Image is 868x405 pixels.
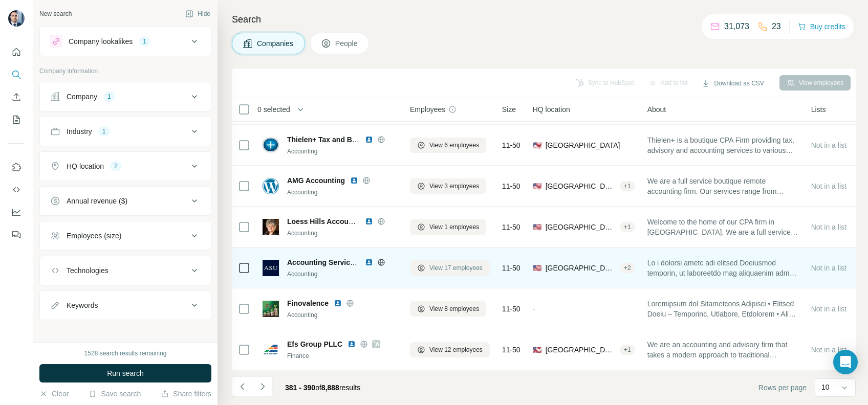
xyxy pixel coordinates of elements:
img: LinkedIn logo [365,136,373,144]
span: 11-50 [502,304,520,314]
div: Technologies [67,265,108,276]
span: Not in a list [811,305,847,313]
button: Run search [39,364,211,382]
div: New search [39,9,72,18]
button: View 6 employees [410,138,486,153]
span: Not in a list [811,182,847,190]
div: Open Intercom Messenger [833,350,858,374]
span: Run search [107,368,144,378]
button: Buy credits [798,19,845,34]
div: 1 [103,92,115,101]
button: Keywords [40,293,211,318]
button: Dashboard [8,203,25,221]
button: Save search [89,389,141,399]
button: Navigate to next page [252,376,273,397]
span: Thielen+ Tax and Business Consulting [287,136,418,144]
span: 11-50 [502,263,520,273]
button: Share filters [161,389,211,399]
span: 381 - 390 [285,384,315,392]
img: LinkedIn logo [365,217,373,226]
span: Thielen+ is a boutique CPA Firm providing tax, advisory and accounting services to various profes... [647,135,799,155]
p: Company information [39,66,211,76]
span: 11-50 [502,222,520,232]
div: Industry [67,126,92,137]
div: HQ location [67,161,104,171]
div: Annual revenue ($) [67,196,127,206]
div: 1 [139,37,150,46]
span: 8,888 [321,384,339,392]
button: Industry1 [40,119,211,144]
div: Accounting [287,229,398,238]
button: HQ location2 [40,154,211,178]
button: View 8 employees [410,301,486,317]
button: View 17 employees [410,260,490,276]
span: Rows per page [758,382,807,393]
img: Avatar [8,10,25,27]
button: Enrich CSV [8,88,25,106]
span: View 12 employees [429,345,483,354]
button: My lists [8,110,25,129]
button: View 3 employees [410,178,486,194]
span: View 3 employees [429,182,479,191]
div: Accounting [287,188,398,197]
img: Logo of Loess Hills Accounting [263,219,279,235]
button: Annual revenue ($) [40,189,211,213]
span: Not in a list [811,264,847,272]
p: 23 [772,20,781,33]
span: View 17 employees [429,263,483,273]
button: Employees (size) [40,223,211,248]
div: 1 [98,127,110,136]
span: 🇺🇸 [533,222,541,232]
img: LinkedIn logo [334,299,342,307]
button: Navigate to previous page [232,376,252,397]
img: Logo of Accounting Services Unlimited [263,260,279,276]
div: Accounting [287,310,398,320]
span: [GEOGRAPHIC_DATA], [US_STATE] [546,345,616,355]
span: Finovalence [287,298,329,308]
span: Loess Hills Accounting [287,217,366,226]
span: Not in a list [811,346,847,354]
div: + 1 [620,222,635,232]
button: Hide [178,6,218,21]
span: 11-50 [502,181,520,191]
button: Quick start [8,43,25,61]
span: Not in a list [811,141,847,149]
span: HQ location [533,104,570,115]
span: Loremipsum dol Sitametcons Adipisci • Elitsed Doeiu – Temporinc, Utlabore, Etdolorem • Aliqu en A... [647,299,799,319]
div: Accounting [287,269,398,279]
img: Logo of AMG Accounting [263,178,279,194]
span: [GEOGRAPHIC_DATA], [GEOGRAPHIC_DATA] [546,181,616,191]
span: [GEOGRAPHIC_DATA], [US_STATE] [546,263,616,273]
img: LinkedIn logo [348,340,356,348]
span: of [315,384,321,392]
span: Efs Group PLLC [287,339,342,349]
span: Lo i dolorsi ametc adi elitsed Doeiusmod temporin, ut laboreetdo mag aliquaenim adm veniamq no ex... [647,258,799,278]
span: About [647,104,666,115]
button: Search [8,65,25,84]
img: LinkedIn logo [365,258,373,266]
span: Size [502,104,516,115]
span: View 1 employees [429,222,479,232]
span: results [285,384,360,392]
div: Employees (size) [67,231,121,241]
img: Logo of Efs Group PLLC [263,342,279,358]
h4: Search [232,12,856,27]
div: Keywords [67,300,98,310]
span: 🇺🇸 [533,140,541,150]
button: View 1 employees [410,219,486,235]
span: 🇺🇸 [533,345,541,355]
span: Accounting Services Unlimited [287,258,393,266]
img: Logo of Finovalence [263,301,279,317]
img: LinkedIn logo [350,176,358,185]
button: Download as CSV [695,76,771,91]
div: Company [67,92,97,102]
button: View 12 employees [410,342,490,357]
button: Technologies [40,258,211,283]
span: Welcome to the home of our CPA firm in [GEOGRAPHIC_DATA]. We are a full service tax and accountin... [647,217,799,237]
div: Company lookalikes [69,36,133,47]
button: Use Surfe on LinkedIn [8,158,25,176]
div: Finance [287,351,398,361]
div: 2 [110,162,122,171]
span: [GEOGRAPHIC_DATA] [546,140,620,150]
button: Company lookalikes1 [40,29,211,54]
